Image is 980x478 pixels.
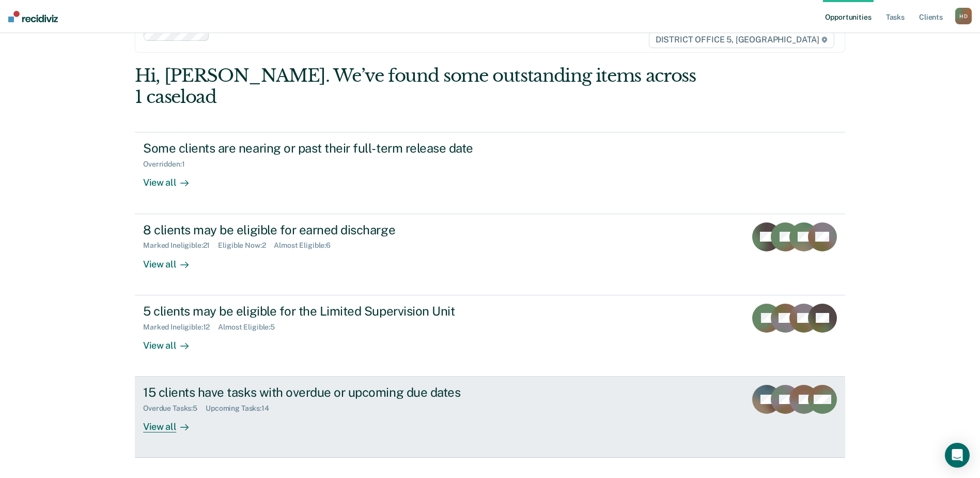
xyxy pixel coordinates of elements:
div: 5 clients may be eligible for the Limited Supervision Unit [143,304,506,319]
div: Overdue Tasks : 5 [143,404,206,413]
div: Some clients are nearing or past their full-term release date [143,141,506,156]
div: Almost Eligible : 6 [274,241,339,250]
div: 8 clients may be eligible for earned discharge [143,222,506,237]
div: View all [143,169,201,189]
a: 5 clients may be eligible for the Limited Supervision UnitMarked Ineligible:12Almost Eligible:5Vi... [135,295,845,377]
button: HD [955,8,972,24]
div: View all [143,331,201,351]
div: Open Intercom Messenger [945,443,970,468]
div: Almost Eligible : 5 [218,323,283,332]
div: Marked Ineligible : 12 [143,323,218,332]
div: Eligible Now : 2 [218,241,274,250]
img: Recidiviz [8,11,58,22]
div: 15 clients have tasks with overdue or upcoming due dates [143,385,506,400]
div: Marked Ineligible : 21 [143,241,218,250]
a: 8 clients may be eligible for earned dischargeMarked Ineligible:21Eligible Now:2Almost Eligible:6... [135,214,845,295]
div: Upcoming Tasks : 14 [206,404,277,413]
div: H D [955,8,972,24]
a: Some clients are nearing or past their full-term release dateOverridden:1View all [135,132,845,214]
div: View all [143,413,201,433]
div: View all [143,250,201,270]
div: Hi, [PERSON_NAME]. We’ve found some outstanding items across 1 caseload [135,65,703,108]
a: 15 clients have tasks with overdue or upcoming due datesOverdue Tasks:5Upcoming Tasks:14View all [135,377,845,458]
span: DISTRICT OFFICE 5, [GEOGRAPHIC_DATA] [649,32,834,48]
div: Overridden : 1 [143,160,193,169]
